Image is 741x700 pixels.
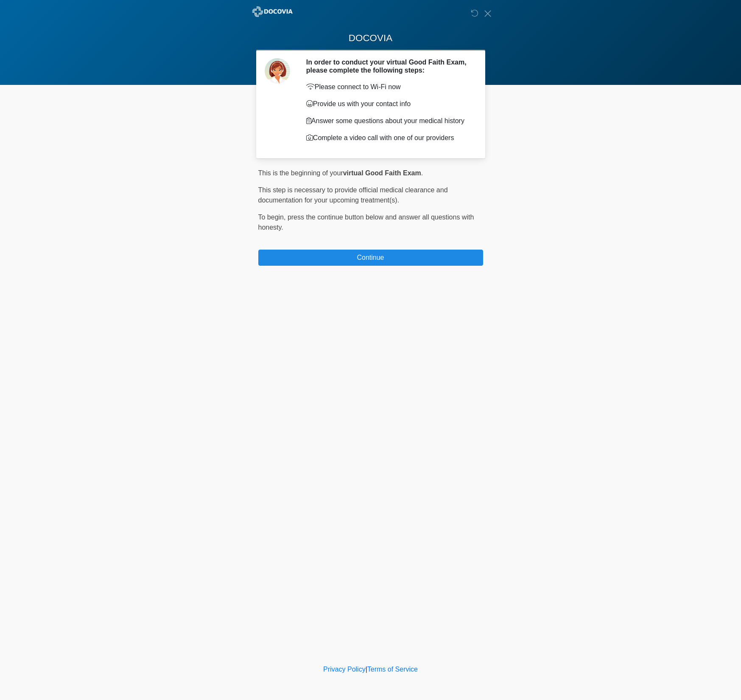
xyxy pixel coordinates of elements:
strong: virtual Good Faith Exam [343,169,421,177]
h1: DOCOVIA [252,31,489,46]
a: | [366,666,367,673]
span: This is the beginning of your [258,169,343,177]
a: Terms of Service [367,666,418,673]
span: This step is necessary to provide official medical clearance and documentation for your upcoming ... [258,186,448,204]
span: press the continue button below and answer all questions with honesty. [258,214,474,231]
a: Privacy Policy [323,666,366,673]
p: Please connect to Wi-Fi now [306,82,470,92]
img: ABC Med Spa- GFEase Logo [250,6,295,17]
p: Provide us with your contact info [306,99,470,109]
p: Answer some questions about your medical history [306,116,470,126]
p: Complete a video call with one of our providers [306,133,470,143]
button: Continue [258,250,483,266]
img: Agent Avatar [265,58,290,84]
span: To begin, [258,214,288,221]
span: . [421,169,423,177]
h2: In order to conduct your virtual Good Faith Exam, please complete the following steps: [306,58,470,74]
